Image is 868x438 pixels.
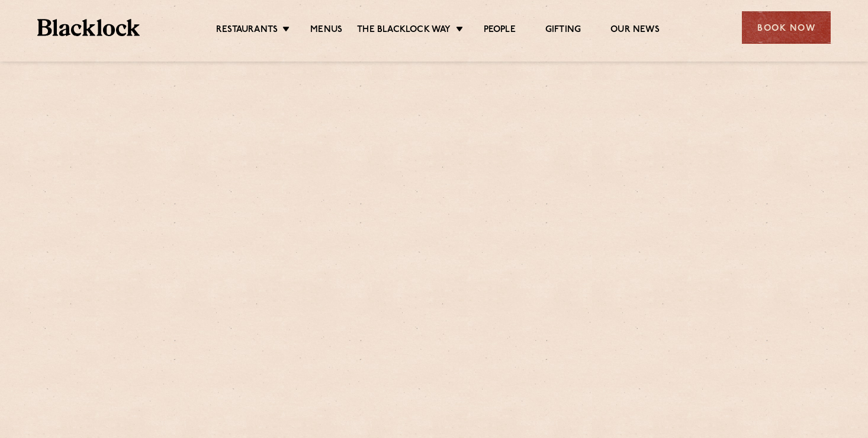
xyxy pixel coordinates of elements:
img: BL_Textured_Logo-footer-cropped.svg [37,19,140,36]
a: Our News [610,24,660,37]
a: Gifting [545,24,581,37]
a: Restaurants [216,24,278,37]
a: The Blacklock Way [357,24,451,37]
a: Menus [310,24,342,37]
div: Book Now [742,11,831,44]
a: People [484,24,516,37]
